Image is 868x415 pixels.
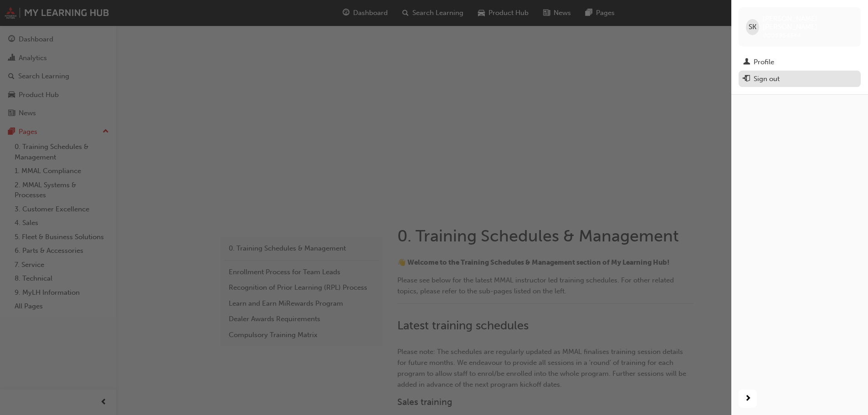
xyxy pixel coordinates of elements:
span: man-icon [743,58,750,67]
span: exit-icon [743,75,750,83]
span: next-icon [745,393,751,405]
span: [PERSON_NAME] [PERSON_NAME] [763,15,853,31]
div: Profile [754,57,774,67]
div: Sign out [754,74,780,84]
span: SK [749,22,756,32]
a: Profile [739,54,861,71]
span: 0005954344 [763,31,801,39]
button: Sign out [739,71,861,87]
